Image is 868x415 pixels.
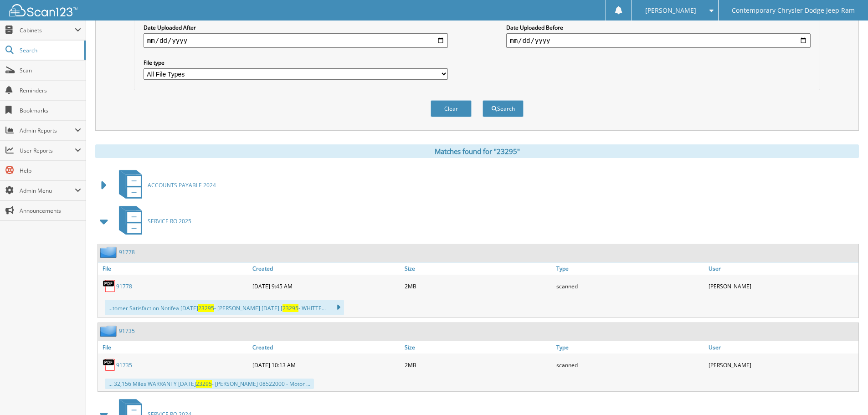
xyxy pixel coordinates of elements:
[402,341,555,354] a: Size
[554,277,706,295] div: scanned
[98,262,250,275] a: File
[20,207,81,215] span: Announcements
[282,304,298,312] span: 23295
[706,356,858,374] div: [PERSON_NAME]
[9,4,77,16] img: scan123-logo-white.svg
[20,167,81,174] span: Help
[119,327,135,335] a: 91735
[250,356,402,374] div: [DATE] 10:13 AM
[113,167,216,203] a: ACCOUNTS PAYABLE 2024
[554,262,706,275] a: Type
[250,277,402,295] div: [DATE] 9:45 AM
[554,341,706,354] a: Type
[144,33,448,48] input: start
[732,8,855,13] span: Contemporary Chrysler Dodge Jeep Ram
[144,24,448,31] label: Date Uploaded After
[645,8,696,13] span: [PERSON_NAME]
[20,46,80,54] span: Search
[431,100,472,117] button: Clear
[402,356,555,374] div: 2MB
[483,100,524,117] button: Search
[20,107,81,114] span: Bookmarks
[98,341,250,354] a: File
[148,217,191,225] span: SERVICE RO 2025
[100,325,119,337] img: folder2.png
[20,147,75,154] span: User Reports
[148,181,216,189] span: ACCOUNTS PAYABLE 2024
[20,26,75,34] span: Cabinets
[95,144,859,158] div: Matches found for "23295"
[554,356,706,374] div: scanned
[402,277,555,295] div: 2MB
[103,358,116,372] img: PDF.png
[506,33,811,48] input: end
[103,279,116,293] img: PDF.png
[116,282,132,290] a: 91778
[506,24,811,31] label: Date Uploaded Before
[100,246,119,258] img: folder2.png
[105,379,314,389] div: ... 32,156 Miles WARRANTY [DATE] - [PERSON_NAME] 08522000 - Motor ...
[116,361,132,369] a: 91735
[196,380,212,388] span: 23295
[402,262,555,275] a: Size
[706,262,858,275] a: User
[20,87,81,94] span: Reminders
[113,203,191,239] a: SERVICE RO 2025
[822,371,868,415] iframe: Chat Widget
[105,300,344,315] div: ...tomer Satisfaction Notifea [DATE] - [PERSON_NAME] [DATE] [ - WHITTE...
[144,59,448,67] label: File type
[20,127,75,134] span: Admin Reports
[119,248,135,256] a: 91778
[250,341,402,354] a: Created
[250,262,402,275] a: Created
[20,187,75,195] span: Admin Menu
[706,341,858,354] a: User
[198,304,214,312] span: 23295
[20,67,81,74] span: Scan
[706,277,858,295] div: [PERSON_NAME]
